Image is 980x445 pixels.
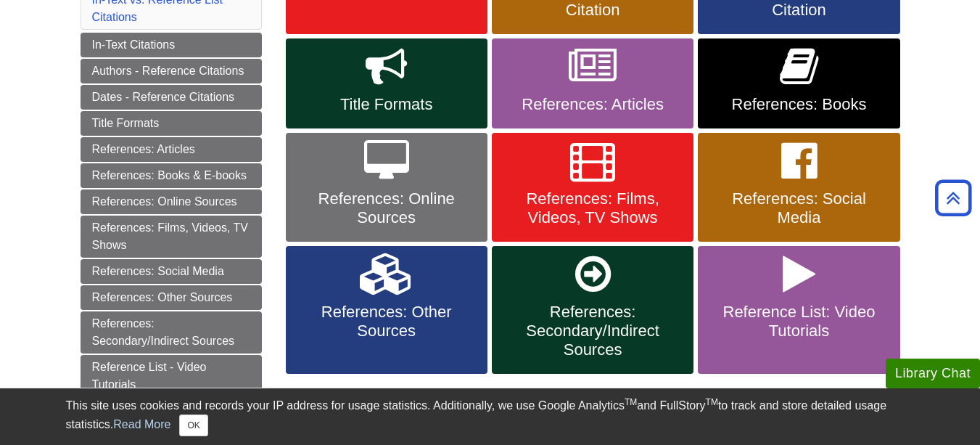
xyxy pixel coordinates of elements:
sup: TM [706,397,718,407]
a: References: Social Media [81,259,262,284]
button: Close [179,415,207,436]
a: References: Films, Videos, TV Shows [81,216,262,258]
a: In-Text Citations [81,33,262,57]
a: References: Books [698,38,899,128]
span: References: Films, Videos, TV Shows [503,189,683,227]
div: This site uses cookies and records your IP address for usage statistics. Additionally, we use Goo... [66,397,915,436]
a: Reference List: Video Tutorials [698,246,899,374]
a: References: Articles [492,38,693,128]
a: Reference List - Video Tutorials [81,355,262,397]
a: Dates - Reference Citations [81,85,262,110]
button: Library Chat [886,359,980,388]
a: References: Other Sources [286,246,487,374]
a: References: Books & E-books [81,163,262,188]
a: References: Social Media [698,133,899,242]
span: References: Social Media [709,189,889,227]
a: Back to Top [930,188,976,208]
a: References: Articles [81,137,262,162]
a: Title Formats [286,38,487,128]
span: References: Articles [503,95,683,114]
span: References: Other Sources [297,303,477,340]
a: References: Secondary/Indirect Sources [81,311,262,354]
span: References: Secondary/Indirect Sources [503,303,683,359]
a: Read More [113,418,170,430]
a: Title Formats [81,111,262,136]
span: References: Books [709,95,889,114]
a: References: Other Sources [81,285,262,310]
sup: TM [625,397,637,407]
a: References: Online Sources [286,133,487,242]
a: References: Secondary/Indirect Sources [492,246,693,374]
a: References: Online Sources [81,189,262,214]
span: Reference List: Video Tutorials [709,303,889,340]
a: References: Films, Videos, TV Shows [492,133,693,242]
span: Title Formats [297,95,477,114]
a: Authors - Reference Citations [81,59,262,83]
span: References: Online Sources [297,189,477,227]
